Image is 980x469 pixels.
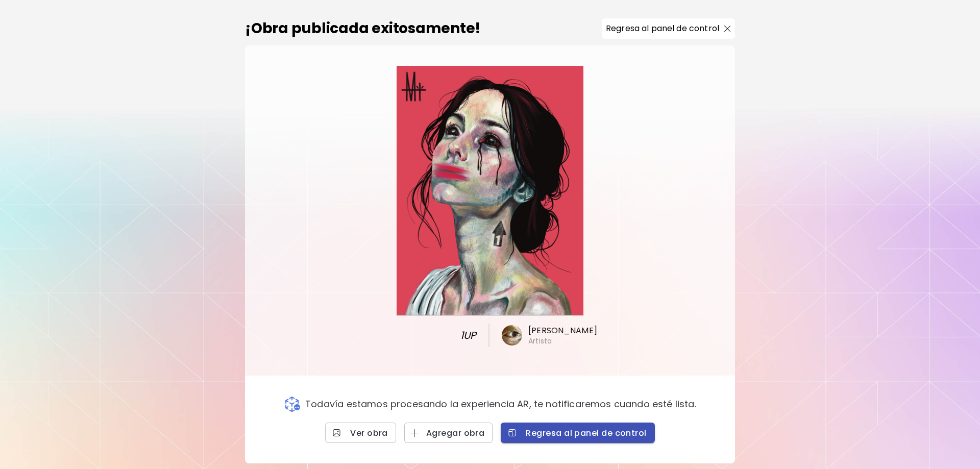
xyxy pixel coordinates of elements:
[325,423,396,443] a: Ver obra
[245,18,481,39] h2: ¡Obra publicada exitosamente!
[528,325,597,336] h6: [PERSON_NAME]
[422,328,476,343] span: 1UP
[412,428,485,438] span: Agregar obra
[501,423,654,443] button: Regresa al panel de control
[528,336,552,345] h6: Artista
[404,423,493,443] button: Agregar obra
[509,428,646,438] span: Regresa al panel de control
[305,399,696,410] p: Todavía estamos procesando la experiencia AR, te notificaremos cuando esté lista.
[333,428,388,438] span: Ver obra
[397,66,584,315] img: large.webp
